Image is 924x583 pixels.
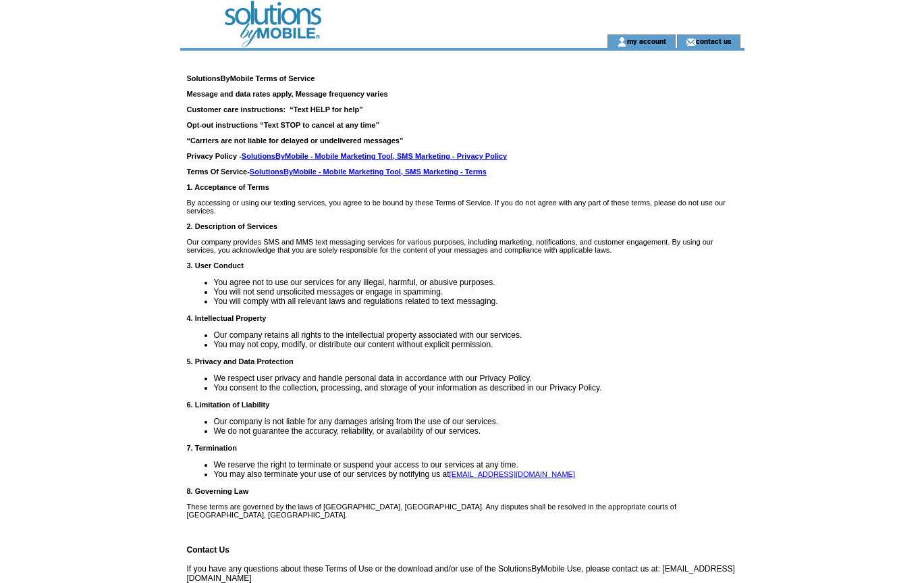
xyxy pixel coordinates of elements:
strong: 5. Privacy and Data Protection [187,357,294,365]
img: account_icon.gif;jsessionid=7B38B6BE3EF3BFAAFB8531F0F28A9F52 [617,36,627,47]
a: SolutionsByMobile - Mobile Marketing Tool, SMS Marketing - Terms [250,168,487,176]
p: These terms are governed by the laws of [GEOGRAPHIC_DATA], [GEOGRAPHIC_DATA]. Any disputes shall ... [187,503,744,519]
strong: 8. Governing Law [187,487,249,495]
a: contact us [696,36,732,45]
strong: 3. User Conduct [187,261,244,270]
li: We do not guarantee the accuracy, reliability, or availability of our services. [214,426,744,436]
li: We reserve the right to terminate or suspend your access to our services at any time. [214,460,744,470]
li: You will comply with all relevant laws and regulations related to text messaging. [214,297,744,306]
strong: 4. Intellectual Property [187,314,267,322]
li: You consent to the collection, processing, and storage of your information as described in our Pr... [214,383,744,392]
strong: 7. Termination [187,444,237,452]
p: By accessing or using our texting services, you agree to be bound by these Terms of Service. If y... [187,199,744,215]
strong: SolutionsByMobile Terms of Service [187,74,315,82]
li: You will not send unsolicited messages or engage in spamming. [214,287,744,297]
strong: Terms Of Service- [187,168,487,176]
strong: 2. Description of Services [187,222,278,230]
li: Our company is not liable for any damages arising from the use of our services. [214,417,744,426]
strong: Opt-out instructions “Text STOP to cancel at any time” [187,121,379,129]
li: Our company retains all rights to the intellectual property associated with our services. [214,330,744,340]
strong: Contact Us [187,545,229,555]
strong: Privacy Policy - [187,152,508,160]
li: You may also terminate your use of our services by notifying us at [214,470,744,479]
img: contact_us_icon.gif;jsessionid=7B38B6BE3EF3BFAAFB8531F0F28A9F52 [686,36,696,47]
li: You may not copy, modify, or distribute our content without explicit permission. [214,340,744,349]
strong: 6. Limitation of Liability [187,401,270,409]
strong: Message and data rates apply, Message frequency varies [187,90,388,98]
strong: “Carriers are not liable for delayed or undelivered messages” [187,136,404,145]
li: You agree not to use our services for any illegal, harmful, or abusive purposes. [214,278,744,287]
p: Our company provides SMS and MMS text messaging services for various purposes, including marketin... [187,238,744,254]
strong: Customer care instructions: “Text HELP for help” [187,105,363,113]
a: SolutionsByMobile - Mobile Marketing Tool, SMS Marketing - Privacy Policy [242,152,507,160]
a: [EMAIL_ADDRESS][DOMAIN_NAME] [450,470,575,478]
li: We respect user privacy and handle personal data in accordance with our Privacy Policy. [214,374,744,383]
a: my account [627,36,666,45]
strong: 1. Acceptance of Terms [187,183,269,191]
